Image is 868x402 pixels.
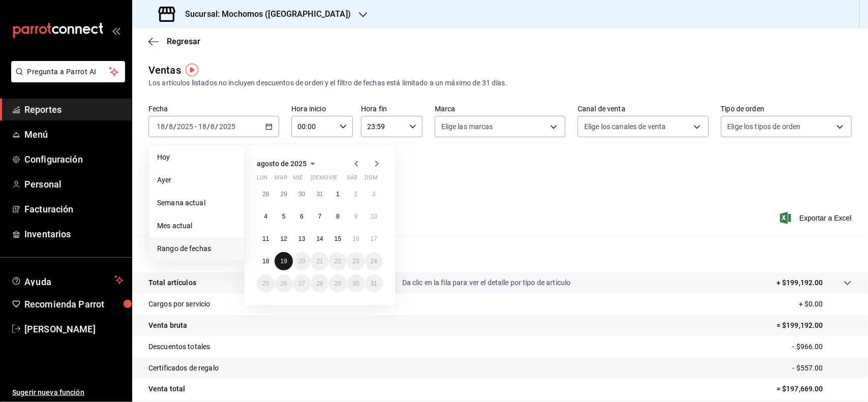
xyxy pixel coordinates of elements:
abbr: 28 de agosto de 2025 [316,280,323,287]
button: 9 de agosto de 2025 [347,207,365,226]
button: 20 de agosto de 2025 [293,252,311,270]
p: = $199,192.00 [776,320,852,331]
abbr: 29 de julio de 2025 [280,191,287,198]
button: 27 de agosto de 2025 [293,274,311,293]
span: Ayuda [24,274,110,286]
button: 3 de agosto de 2025 [365,185,383,203]
span: Ayer [157,175,236,185]
div: Ventas [148,63,181,78]
input: -- [211,122,216,131]
input: -- [198,122,207,131]
p: - $966.00 [793,342,852,352]
p: = $197,669.00 [776,384,852,394]
span: Semana actual [157,198,236,208]
span: Elige los canales de venta [584,121,666,132]
span: Pregunta a Parrot AI [27,67,109,77]
button: 31 de julio de 2025 [311,185,328,203]
div: Los artículos listados no incluyen descuentos de orden y el filtro de fechas está limitado a un m... [148,78,852,88]
p: + $0.00 [799,299,852,310]
label: Hora fin [361,106,423,113]
abbr: 18 de agosto de 2025 [262,258,269,265]
abbr: 8 de agosto de 2025 [336,213,340,220]
button: 1 de agosto de 2025 [329,185,347,203]
span: Menú [24,128,124,141]
abbr: domingo [365,174,378,185]
button: 2 de agosto de 2025 [347,185,365,203]
abbr: 31 de agosto de 2025 [371,280,377,287]
button: 22 de agosto de 2025 [329,252,347,270]
abbr: 23 de agosto de 2025 [352,258,359,265]
button: 11 de agosto de 2025 [257,230,275,248]
img: Tooltip marker [186,64,198,76]
abbr: 21 de agosto de 2025 [316,258,323,265]
abbr: 15 de agosto de 2025 [335,235,341,242]
span: Hoy [157,152,236,163]
a: Pregunta a Parrot AI [7,74,125,84]
abbr: 29 de agosto de 2025 [335,280,341,287]
button: open_drawer_menu [112,26,120,35]
p: Da clic en la fila para ver el detalle por tipo de artículo [402,277,571,288]
button: 30 de agosto de 2025 [347,274,365,293]
span: - [195,122,197,131]
button: 28 de agosto de 2025 [311,274,328,293]
abbr: 16 de agosto de 2025 [352,235,359,242]
button: 15 de agosto de 2025 [329,230,347,248]
span: Inventarios [24,227,124,241]
button: 8 de agosto de 2025 [329,207,347,226]
p: Certificados de regalo [148,363,219,374]
button: 28 de julio de 2025 [257,185,275,203]
button: Exportar a Excel [782,212,852,224]
button: 16 de agosto de 2025 [347,230,365,248]
button: 31 de agosto de 2025 [365,274,383,293]
label: Tipo de orden [721,106,852,113]
button: 13 de agosto de 2025 [293,230,311,248]
span: Personal [24,177,124,191]
input: ---- [176,122,194,131]
button: 24 de agosto de 2025 [365,252,383,270]
label: Canal de venta [578,106,708,113]
button: 21 de agosto de 2025 [311,252,328,270]
span: Sugerir nueva función [12,387,124,398]
abbr: 26 de agosto de 2025 [280,280,287,287]
p: Cargos por servicio [148,299,211,310]
button: 19 de agosto de 2025 [275,252,292,270]
p: Total artículos [148,277,196,288]
p: + $199,192.00 [776,277,823,288]
label: Hora inicio [291,106,353,113]
p: Venta total [148,384,185,394]
button: Pregunta a Parrot AI [11,61,125,82]
span: Configuración [24,152,124,166]
span: Elige los tipos de orden [728,121,801,132]
button: Regresar [148,37,200,46]
span: Reportes [24,103,124,116]
p: Venta bruta [148,320,187,331]
abbr: 1 de agosto de 2025 [336,191,340,198]
button: 14 de agosto de 2025 [311,230,328,248]
button: 18 de agosto de 2025 [257,252,275,270]
label: Marca [435,106,565,113]
abbr: 3 de agosto de 2025 [372,191,376,198]
abbr: 12 de agosto de 2025 [280,235,287,242]
input: ---- [219,122,236,131]
span: Facturación [24,202,124,216]
button: 10 de agosto de 2025 [365,207,383,226]
abbr: 24 de agosto de 2025 [371,258,377,265]
abbr: 20 de agosto de 2025 [298,258,305,265]
label: Fecha [148,106,279,113]
input: -- [156,122,165,131]
abbr: jueves [311,174,371,185]
abbr: viernes [329,174,337,185]
abbr: 30 de julio de 2025 [298,191,305,198]
button: 23 de agosto de 2025 [347,252,365,270]
abbr: martes [275,174,287,185]
abbr: 30 de agosto de 2025 [352,280,359,287]
button: 12 de agosto de 2025 [275,230,292,248]
span: / [207,122,210,131]
abbr: 31 de julio de 2025 [316,191,323,198]
button: 30 de julio de 2025 [293,185,311,203]
button: 25 de agosto de 2025 [257,274,275,293]
button: 6 de agosto de 2025 [293,207,311,226]
button: 5 de agosto de 2025 [275,207,292,226]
